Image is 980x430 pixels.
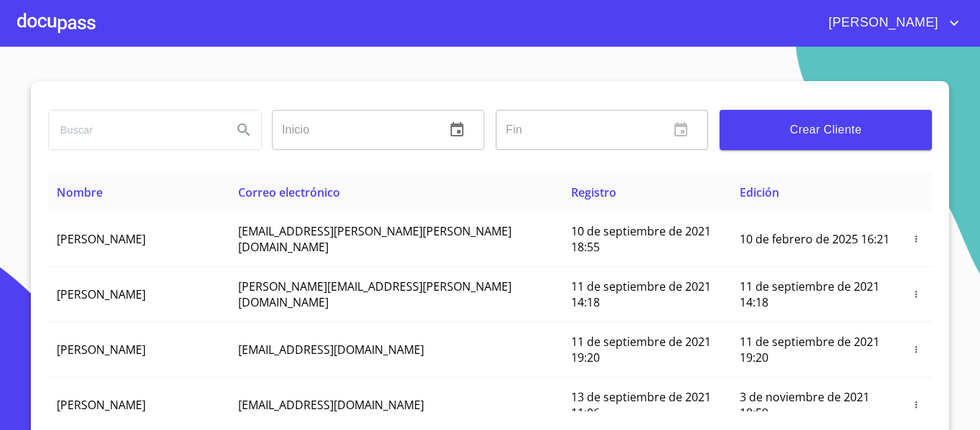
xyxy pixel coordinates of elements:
[571,184,616,200] span: Registro
[57,231,146,247] span: [PERSON_NAME]
[57,286,146,302] span: [PERSON_NAME]
[238,184,340,200] span: Correo electrónico
[57,342,146,357] span: [PERSON_NAME]
[571,334,711,365] span: 11 de septiembre de 2021 19:20
[238,397,424,413] span: [EMAIL_ADDRESS][DOMAIN_NAME]
[49,111,221,149] input: search
[57,184,103,200] span: Nombre
[571,223,711,255] span: 10 de septiembre de 2021 18:55
[740,389,870,421] span: 3 de noviembre de 2021 18:59
[740,279,880,310] span: 11 de septiembre de 2021 14:18
[740,334,880,365] span: 11 de septiembre de 2021 19:20
[238,342,424,357] span: [EMAIL_ADDRESS][DOMAIN_NAME]
[238,223,512,255] span: [EMAIL_ADDRESS][PERSON_NAME][PERSON_NAME][DOMAIN_NAME]
[818,11,946,34] span: [PERSON_NAME]
[238,279,512,310] span: [PERSON_NAME][EMAIL_ADDRESS][PERSON_NAME][DOMAIN_NAME]
[731,120,920,140] span: Crear Cliente
[720,110,932,150] button: Crear Cliente
[571,389,711,421] span: 13 de septiembre de 2021 11:06
[571,279,711,310] span: 11 de septiembre de 2021 14:18
[57,397,146,413] span: [PERSON_NAME]
[740,184,779,200] span: Edición
[818,11,963,34] button: account of current user
[227,113,261,147] button: Search
[740,231,890,247] span: 10 de febrero de 2025 16:21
